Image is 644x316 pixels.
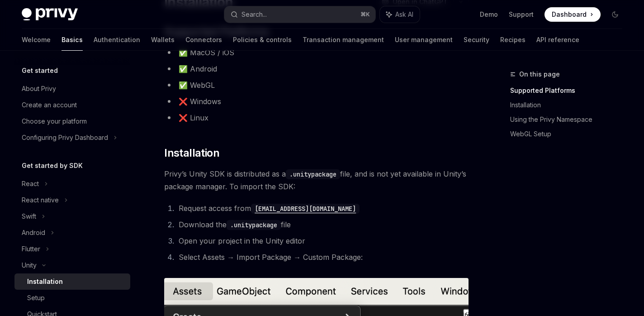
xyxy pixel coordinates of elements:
div: Flutter [22,244,40,254]
a: Setup [14,290,130,306]
div: Search... [241,9,267,20]
div: Choose your platform [22,116,87,127]
a: WebGL Setup [510,127,630,141]
a: About Privy [14,81,130,97]
code: .unitypackage [227,220,281,230]
span: Ask AI [395,10,413,19]
code: [EMAIL_ADDRESS][DOMAIN_NAME] [251,204,360,214]
div: React [22,178,39,189]
div: Unity [22,260,37,271]
span: Installation [164,146,219,160]
a: Using the Privy Namespace [510,112,630,127]
span: ⌘ K [360,11,370,18]
a: Recipes [500,29,526,51]
a: Security [464,29,489,51]
a: Wallets [151,29,175,51]
a: Installation [510,98,630,112]
div: React native [22,195,59,206]
a: Installation [14,273,130,290]
li: Request access from [176,202,469,215]
a: Basics [62,29,83,51]
span: Privy’s Unity SDK is distributed as a file, and is not yet available in Unity’s package manager. ... [164,168,469,193]
li: Download the file [176,218,469,231]
li: ❌ Windows [164,95,469,108]
a: User management [395,29,453,51]
a: Supported Platforms [510,83,630,98]
a: Demo [480,10,498,19]
button: Toggle dark mode [608,7,622,22]
a: Support [509,10,534,19]
div: Create an account [22,100,77,110]
h5: Get started by SDK [22,160,83,171]
button: Search...⌘K [224,6,375,23]
div: Installation [27,276,63,287]
code: .unitypackage [286,169,340,179]
a: [EMAIL_ADDRESS][DOMAIN_NAME] [251,204,360,213]
a: Policies & controls [233,29,292,51]
div: About Privy [22,83,56,94]
li: ✅ WebGL [164,79,469,91]
li: ✅ MacOS / iOS [164,46,469,59]
a: Welcome [22,29,51,51]
img: dark logo [22,8,78,21]
a: API reference [536,29,579,51]
div: Configuring Privy Dashboard [22,132,108,143]
a: Choose your platform [14,113,130,129]
li: Select Assets → Import Package → Custom Package: [176,251,469,263]
li: Open your project in the Unity editor [176,235,469,247]
a: Dashboard [545,7,601,22]
div: Setup [27,292,45,303]
a: Create an account [14,97,130,113]
a: Transaction management [303,29,384,51]
a: Authentication [94,29,140,51]
span: Dashboard [552,10,587,19]
li: ✅ Android [164,62,469,75]
li: ❌ Linux [164,111,469,124]
a: Connectors [185,29,222,51]
span: On this page [519,69,560,80]
div: Android [22,227,45,238]
h5: Get started [22,65,58,76]
button: Ask AI [380,6,420,23]
div: Swift [22,211,36,222]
